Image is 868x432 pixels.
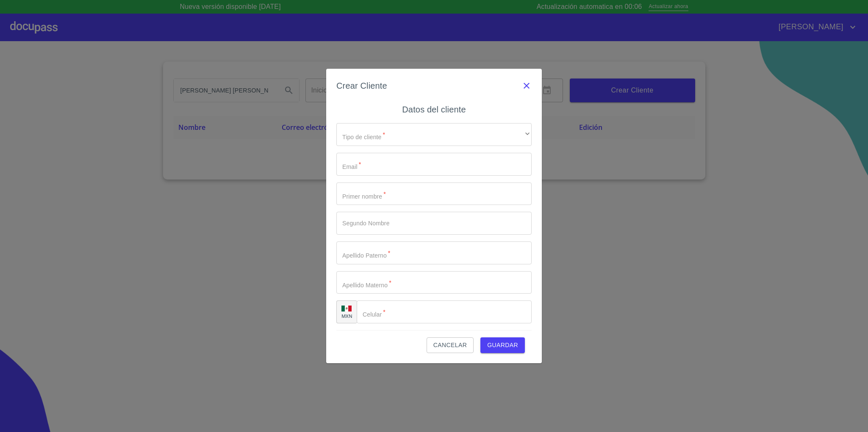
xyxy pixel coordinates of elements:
[402,103,466,116] h6: Datos del cliente
[480,337,525,353] button: Guardar
[336,79,387,93] h6: Crear Cliente
[341,313,352,319] p: MXN
[433,340,467,351] span: Cancelar
[336,123,532,146] div: ​
[487,340,518,351] span: Guardar
[341,306,352,311] img: R93DlvwvvjP9fbrDwZeCRYBHk45OWMq+AAOlFVsxT89f82nwPLnD58IP7+ANJEaWYhP0Tx8kkA0WlQMPQsAAgwAOmBj20AXj6...
[427,337,474,353] button: Cancelar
